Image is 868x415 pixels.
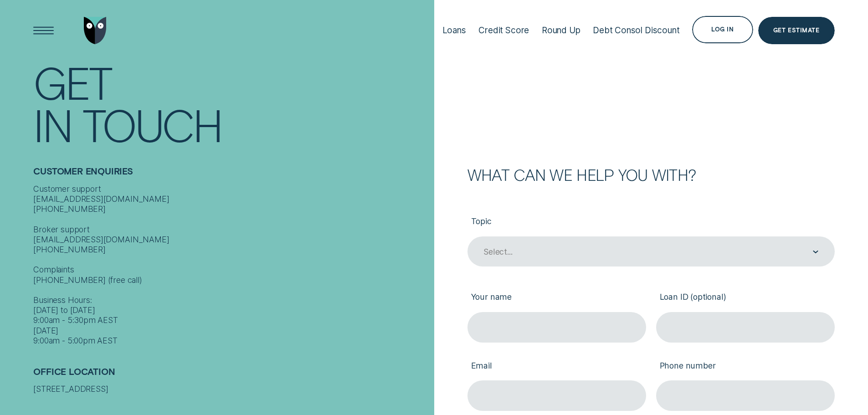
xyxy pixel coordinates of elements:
label: Topic [467,208,835,236]
label: Email [467,353,646,380]
label: Loan ID (optional) [656,284,835,312]
div: Select... [483,247,512,257]
div: Round Up [542,25,580,36]
div: In [33,103,72,145]
h2: Customer Enquiries [33,166,429,184]
label: Phone number [656,353,835,380]
div: Credit Score [478,25,529,36]
div: [STREET_ADDRESS] [33,384,429,394]
div: Touch [82,103,222,145]
label: Your name [467,284,646,312]
div: Customer support [EMAIL_ADDRESS][DOMAIN_NAME] [PHONE_NUMBER] Broker support [EMAIL_ADDRESS][DOMAI... [33,184,429,346]
img: Wisr [84,17,107,44]
a: Get Estimate [758,17,835,44]
div: Loans [442,25,466,36]
button: Log in [692,16,753,43]
h2: What can we help you with? [467,167,835,182]
h2: Office Location [33,366,429,384]
div: Get [33,61,111,103]
h1: Get In Touch [33,61,429,145]
button: Open Menu [30,17,57,44]
div: Debt Consol Discount [593,25,679,36]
